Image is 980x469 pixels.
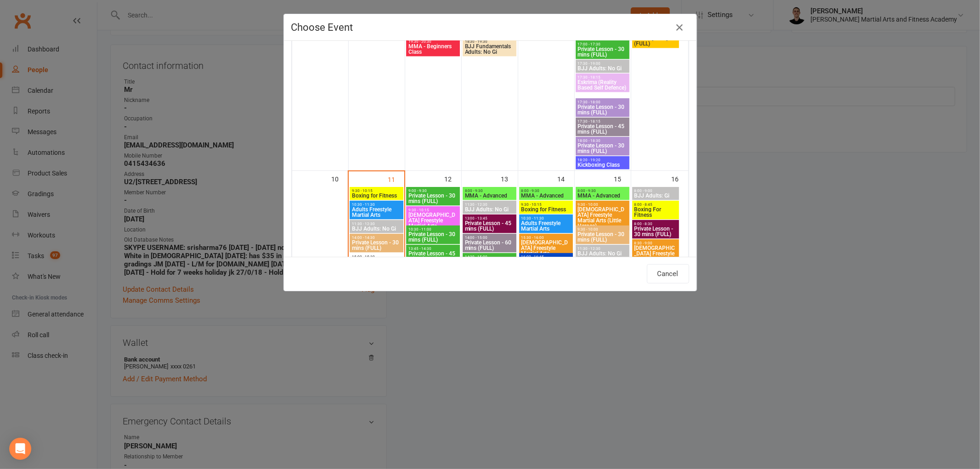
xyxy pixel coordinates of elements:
[578,124,628,135] span: Private Lesson - 45 mins (FULL)
[465,236,515,240] span: 14:00 - 15:00
[521,240,572,256] span: [DEMOGRAPHIC_DATA] Freestyle Martial Arts
[521,216,572,220] span: 10:30 - 11:30
[634,35,678,46] span: Birthday Party (FULL)
[351,240,402,251] span: Private Lesson - 30 mins (FULL)
[634,245,678,267] span: [DEMOGRAPHIC_DATA] Freestyle Martial Arts (Little Heroes)
[351,203,402,207] span: 10:30 - 11:30
[521,193,572,198] span: MMA - Advanced
[501,171,518,186] div: 13
[351,222,402,226] span: 11:30 - 12:30
[521,189,572,193] span: 8:00 - 9:30
[578,189,628,193] span: 8:00 - 9:30
[634,226,678,237] span: Private Lesson - 30 mins (FULL)
[634,241,678,245] span: 8:30 - 9:00
[408,40,459,44] span: 19:30 - 20:30
[614,171,631,186] div: 15
[521,236,572,240] span: 15:30 - 16:00
[578,66,628,71] span: BJJ Adults: No Gi
[673,20,687,35] button: Close
[578,247,628,251] span: 11:30 - 12:30
[465,216,515,220] span: 13:00 - 13:45
[578,79,628,90] span: Eskrima (Reality Based Self Defence)
[408,251,459,262] span: Private Lesson - 45 mins (FULL)
[578,162,628,168] span: Kickboxing Class
[578,251,628,256] span: BJJ Adults: No Gi
[634,203,678,207] span: 8:00 - 8:45
[465,207,515,212] span: BJJ Adults: No Gi
[465,255,515,259] span: 14:30 - 15:00
[351,189,402,193] span: 9:30 - 10:15
[634,207,678,218] span: Boxing For Fitness
[578,193,628,198] span: MMA - Advanced
[672,171,688,186] div: 16
[465,44,515,55] span: BJJ Fundamentals Adults: No Gi
[9,438,31,460] div: Open Intercom Messenger
[408,247,459,251] span: 13:45 - 14:30
[647,264,689,283] button: Cancel
[408,208,459,212] span: 9:30 - 10:15
[558,171,574,186] div: 14
[408,44,459,55] span: MMA - Beginners Class
[408,193,459,204] span: Private Lesson - 30 mins (FULL)
[408,212,459,229] span: [DEMOGRAPHIC_DATA] Freestyle Martial Arts
[465,220,515,232] span: Private Lesson - 45 mins (FULL)
[578,207,628,229] span: [DEMOGRAPHIC_DATA] Freestyle Martial Arts (Little Heroes)
[578,42,628,46] span: 17:00 - 17:30
[351,255,402,259] span: 15:00 - 15:30
[291,22,689,33] h4: Choose Event
[578,143,628,154] span: Private Lesson - 30 mins (FULL)
[634,193,678,198] span: BJJ Adults: Gi
[521,255,572,259] span: 16:00 - 16:45
[578,158,628,162] span: 18:20 - 19:20
[578,104,628,115] span: Private Lesson - 30 mins (FULL)
[351,236,402,240] span: 14:00 - 14:30
[465,40,515,44] span: 18:30 - 19:30
[465,189,515,193] span: 8:00 - 9:30
[388,171,404,186] div: 11
[578,100,628,104] span: 17:30 - 18:00
[578,232,628,243] span: Private Lesson - 30 mins (FULL)
[408,232,459,243] span: Private Lesson - 30 mins (FULL)
[465,203,515,207] span: 11:30 - 12:30
[351,207,402,218] span: Adults Freestyle Martial Arts
[634,222,678,226] span: 8:00 - 8:30
[465,240,515,251] span: Private Lesson - 60 mins (FULL)
[408,189,459,193] span: 9:00 - 9:30
[578,46,628,57] span: Private Lesson - 30 mins (FULL)
[578,203,628,207] span: 9:30 - 10:00
[578,119,628,124] span: 17:30 - 18:15
[634,189,678,193] span: 8:00 - 9:00
[465,193,515,198] span: MMA - Advanced
[521,203,572,207] span: 9:30 - 10:15
[578,227,628,232] span: 9:30 - 10:00
[578,62,628,66] span: 17:30 - 19:00
[351,193,402,198] span: Boxing for Fitness
[445,171,461,186] div: 12
[578,139,628,143] span: 18:00 - 18:30
[578,75,628,79] span: 17:30 - 18:15
[351,226,402,232] span: BJJ Adults: No Gi
[521,207,572,212] span: Boxing for Fitness
[521,220,572,232] span: Adults Freestyle Martial Arts
[408,227,459,232] span: 10:30 - 11:00
[331,171,348,186] div: 10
